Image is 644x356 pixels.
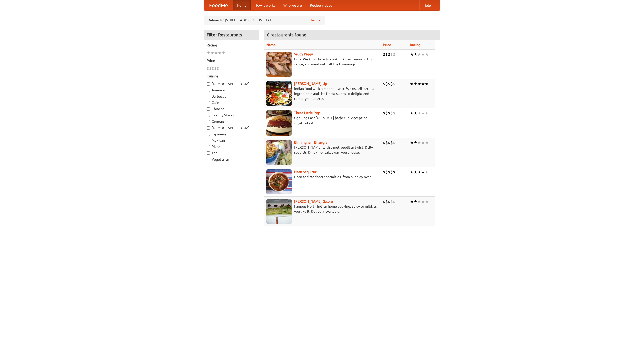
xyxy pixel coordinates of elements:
[410,52,414,57] li: ★
[383,140,385,145] li: $
[266,86,379,101] p: Indian food with a modern twist. We use all-natural ingredients and the finest spices to delight ...
[390,52,393,57] li: $
[309,18,321,23] a: Change
[414,199,417,204] li: ★
[207,133,210,136] input: Japanese
[390,169,393,175] li: $
[414,169,417,175] li: ★
[383,43,391,47] a: Price
[207,113,256,118] label: Czech / Slovak
[425,169,429,175] li: ★
[267,32,308,37] ng-pluralize: 6 restaurants found!
[207,101,210,104] input: Cafe
[385,169,388,175] li: $
[419,0,435,10] a: Help
[209,66,212,71] li: $
[425,140,429,145] li: ★
[207,82,210,86] input: [DEMOGRAPHIC_DATA]
[207,139,210,142] input: Mexican
[383,169,385,175] li: $
[207,107,210,111] input: Chinese
[421,199,425,204] li: ★
[266,140,292,165] img: bhangra.jpg
[204,0,233,10] a: FoodMe
[207,126,210,130] input: [DEMOGRAPHIC_DATA]
[383,52,385,57] li: $
[385,52,388,57] li: $
[207,81,256,86] label: [DEMOGRAPHIC_DATA]
[204,16,325,25] div: Deliver to: [STREET_ADDRESS][US_STATE]
[207,158,210,161] input: Vegetarian
[207,74,256,79] h5: Cuisine
[417,199,421,204] li: ★
[410,199,414,204] li: ★
[414,110,417,116] li: ★
[410,81,414,87] li: ★
[425,199,429,204] li: ★
[383,110,385,116] li: $
[393,140,395,145] li: $
[266,115,379,126] p: Genuine East [US_STATE] barbecue. Accept no substitutes!
[388,52,390,57] li: $
[207,125,256,130] label: [DEMOGRAPHIC_DATA]
[294,111,320,115] a: Three Little Pigs
[207,66,209,71] li: $
[385,199,388,204] li: $
[421,140,425,145] li: ★
[425,52,429,57] li: ★
[210,50,214,56] li: ★
[390,140,393,145] li: $
[266,204,379,214] p: Famous North Indian home cooking. Spicy or mild, as you like it. Delivery available.
[421,81,425,87] li: ★
[385,110,388,116] li: $
[207,106,256,111] label: Chinese
[390,81,393,87] li: $
[294,52,313,56] a: Saucy Piggy
[388,169,390,175] li: $
[425,81,429,87] li: ★
[207,132,256,137] label: Japanese
[207,114,210,117] input: Czech / Slovak
[385,81,388,87] li: $
[294,199,333,203] a: [PERSON_NAME] Galore
[222,50,225,56] li: ★
[207,95,210,98] input: Barbecue
[266,174,379,179] p: Naan and tandoori specialties, from our clay oven.
[388,110,390,116] li: $
[393,199,395,204] li: $
[383,81,385,87] li: $
[393,169,395,175] li: $
[207,43,256,48] h5: Rating
[417,52,421,57] li: ★
[388,81,390,87] li: $
[417,169,421,175] li: ★
[279,0,306,10] a: Who we are
[207,157,256,162] label: Vegetarian
[207,89,210,92] input: American
[306,0,336,10] a: Recipe videos
[388,199,390,204] li: $
[207,119,256,124] label: German
[421,169,425,175] li: ★
[266,199,292,224] img: currygalore.jpg
[393,52,395,57] li: $
[393,81,395,87] li: $
[266,110,292,136] img: littlepigs.jpg
[207,151,210,155] input: Thai
[266,145,379,155] p: [PERSON_NAME] with a metropolitan twist. Daily specials. Dine-in or takeaway, you choose.
[414,140,417,145] li: ★
[207,58,256,63] h5: Price
[207,94,256,99] label: Barbecue
[385,140,388,145] li: $
[207,145,210,148] input: Pizza
[204,30,259,40] h4: Filter Restaurants
[410,110,414,116] li: ★
[294,140,327,144] b: Birmingham Bhangra
[218,50,222,56] li: ★
[410,169,414,175] li: ★
[212,66,214,71] li: $
[417,140,421,145] li: ★
[266,43,276,47] a: Name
